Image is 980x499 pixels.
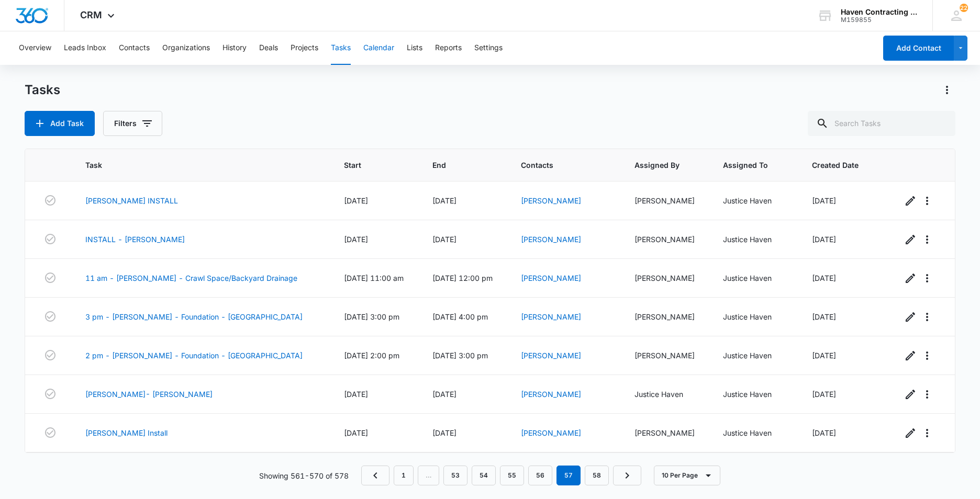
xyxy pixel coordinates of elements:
a: Page 55 [500,466,524,485]
a: [PERSON_NAME] [521,274,581,282]
button: Lists [407,31,422,65]
span: Contacts [521,160,594,171]
div: Justice Haven [723,311,787,322]
span: [DATE] [812,196,836,205]
a: [PERSON_NAME] [521,235,581,244]
button: Organizations [162,31,210,65]
span: Assigned By [634,160,683,171]
a: Page 54 [472,466,496,485]
button: Actions [939,82,955,98]
div: Justice Haven [723,234,787,245]
button: Projects [291,31,318,65]
span: [DATE] [812,351,836,360]
span: End [432,160,481,171]
span: [DATE] [812,312,836,321]
button: Filters [103,111,162,136]
span: [DATE] [812,235,836,244]
div: account id [841,16,917,24]
a: [PERSON_NAME] [521,428,581,437]
div: [PERSON_NAME] [634,427,698,438]
div: Justice Haven [723,195,787,206]
a: [PERSON_NAME]- [PERSON_NAME] [85,389,213,400]
span: [DATE] 3:00 pm [432,351,488,360]
span: [DATE] [812,390,836,399]
span: [DATE] 4:00 pm [432,312,488,321]
p: Showing 561-570 of 578 [259,470,349,481]
span: [DATE] [344,390,368,399]
a: [PERSON_NAME] INSTALL [85,195,178,206]
a: 2 pm - [PERSON_NAME] - Foundation - [GEOGRAPHIC_DATA] [85,350,303,361]
button: Calendar [363,31,394,65]
a: Page 53 [443,466,467,485]
div: Justice Haven [723,350,787,361]
input: Search Tasks [808,111,955,136]
a: 11 am - [PERSON_NAME] - Crawl Space/Backyard Drainage [85,273,297,283]
span: [DATE] 2:00 pm [344,351,399,360]
a: INSTALL - [PERSON_NAME] [85,234,185,245]
span: CRM [80,9,102,20]
button: Leads Inbox [64,31,106,65]
button: Add Task [25,111,95,136]
div: Justice Haven [723,427,787,438]
div: [PERSON_NAME] [634,234,698,245]
a: Previous Page [361,466,389,485]
div: account name [841,8,917,16]
button: 10 Per Page [654,466,720,485]
button: History [222,31,247,65]
span: [DATE] 11:00 am [344,274,404,282]
nav: Pagination [361,466,641,485]
div: [PERSON_NAME] [634,273,698,283]
a: [PERSON_NAME] [521,351,581,360]
button: Settings [474,31,503,65]
div: [PERSON_NAME] [634,195,698,206]
span: Task [85,160,304,171]
button: Add Contact [883,36,954,61]
em: 57 [556,466,581,485]
span: Created Date [812,160,862,171]
button: Overview [19,31,51,65]
span: Assigned To [723,160,772,171]
span: [DATE] [344,196,368,205]
span: [DATE] [432,196,456,205]
span: Start [344,160,392,171]
div: notifications count [960,4,968,12]
div: Justice Haven [723,273,787,283]
a: 3 pm - [PERSON_NAME] - Foundation - [GEOGRAPHIC_DATA] [85,311,303,322]
button: Tasks [331,31,351,65]
a: Next Page [613,466,641,485]
span: [DATE] [432,428,456,437]
div: Justice Haven [723,389,787,400]
span: [DATE] 3:00 pm [344,312,399,321]
span: [DATE] 12:00 pm [432,274,493,282]
a: [PERSON_NAME] [521,312,581,321]
span: [DATE] [432,390,456,399]
span: [DATE] [812,428,836,437]
span: [DATE] [344,235,368,244]
button: Deals [259,31,278,65]
button: Reports [435,31,462,65]
div: Justice Haven [634,389,698,400]
h1: Tasks [25,82,60,98]
div: [PERSON_NAME] [634,350,698,361]
span: 22 [960,4,968,12]
a: Page 56 [528,466,552,485]
span: [DATE] [432,235,456,244]
span: [DATE] [812,274,836,282]
a: Page 58 [585,466,609,485]
a: [PERSON_NAME] [521,390,581,399]
a: [PERSON_NAME] Install [85,427,168,438]
a: Page 1 [394,466,414,485]
button: Contacts [119,31,150,65]
a: [PERSON_NAME] [521,196,581,205]
span: [DATE] [344,428,368,437]
div: [PERSON_NAME] [634,311,698,322]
